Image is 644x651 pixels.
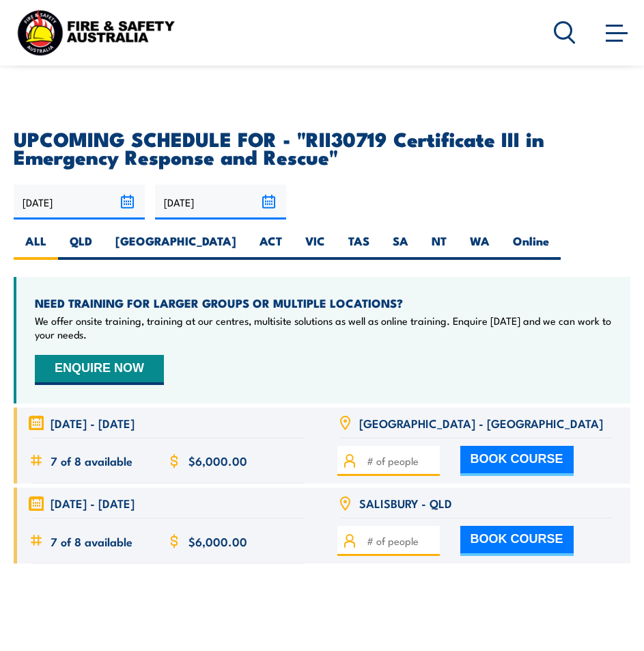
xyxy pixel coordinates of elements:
label: QLD [58,233,104,260]
button: BOOK COURSE [460,446,574,476]
span: 7 of 8 available [51,453,132,468]
span: SALISBURY - QLD [359,495,452,511]
p: We offer onsite training, training at our centres, multisite solutions as well as online training... [35,314,612,341]
span: [DATE] - [DATE] [51,495,135,511]
h4: NEED TRAINING FOR LARGER GROUPS OR MULTIPLE LOCATIONS? [35,295,612,310]
button: ENQUIRE NOW [35,355,164,385]
span: 7 of 8 available [51,533,132,549]
label: [GEOGRAPHIC_DATA] [104,233,248,260]
span: $6,000.00 [188,533,247,549]
input: From date [14,185,145,220]
span: [DATE] - [DATE] [51,415,135,431]
label: VIC [294,233,337,260]
label: WA [458,233,501,260]
label: NT [420,233,458,260]
label: TAS [337,233,381,260]
input: # of people [367,533,435,548]
label: SA [381,233,420,260]
input: To date [155,185,286,220]
h2: UPCOMING SCHEDULE FOR - "RII30719 Certificate III in Emergency Response and Rescue" [14,129,630,165]
input: # of people [367,453,435,468]
label: Online [501,233,561,260]
label: ACT [248,233,294,260]
span: [GEOGRAPHIC_DATA] - [GEOGRAPHIC_DATA] [359,415,603,431]
button: BOOK COURSE [460,526,574,556]
span: $6,000.00 [188,453,247,468]
label: ALL [14,233,58,260]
